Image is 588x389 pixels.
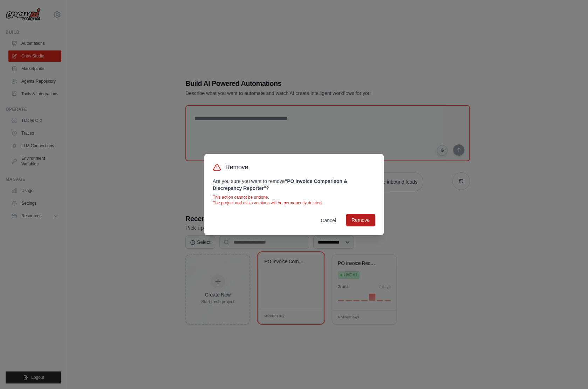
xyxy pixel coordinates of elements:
p: The project and all its versions will be permanently deleted. [213,200,375,206]
button: Remove [346,214,375,226]
button: Cancel [315,214,342,227]
h3: Remove [225,162,248,172]
p: This action cannot be undone. [213,194,375,200]
p: Are you sure you want to remove ? [213,178,375,192]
